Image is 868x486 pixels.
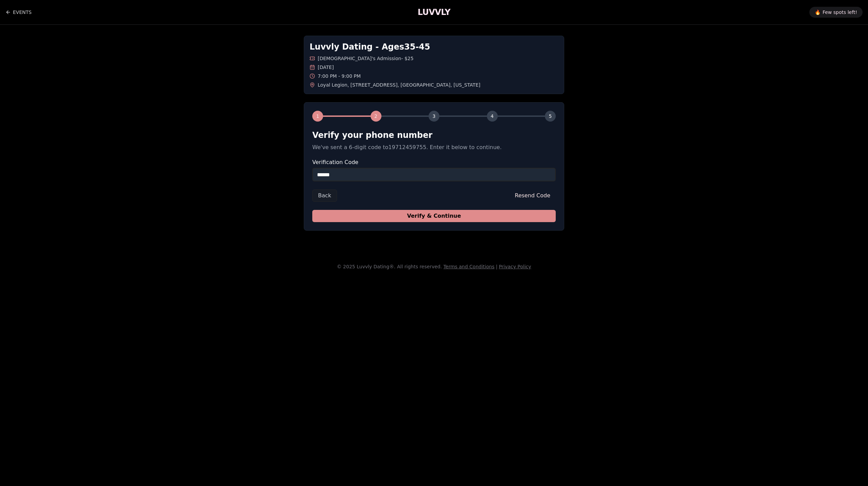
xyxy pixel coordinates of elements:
div: 4 [487,111,498,122]
a: Privacy Policy [499,264,531,269]
span: 7:00 PM - 9:00 PM [318,73,361,79]
button: Verify & Continue [312,210,556,222]
span: | [496,264,497,269]
span: [DATE] [318,64,334,71]
label: Verification Code [312,160,556,165]
span: [DEMOGRAPHIC_DATA]'s Admission - $25 [318,55,414,62]
span: 🔥 [815,9,821,16]
button: Back [312,190,337,202]
a: Back to events [5,5,32,19]
div: 5 [545,111,556,122]
a: LUVVLY [418,7,450,18]
div: 3 [429,111,439,122]
span: Few spots left! [823,9,857,16]
p: We've sent a 6-digit code to 19712459755 . Enter it below to continue. [312,143,556,151]
a: Terms and Conditions [443,264,495,269]
h2: Verify your phone number [312,130,556,141]
span: Loyal Legion , [STREET_ADDRESS] , [GEOGRAPHIC_DATA] , [US_STATE] [318,82,480,88]
div: 1 [312,111,323,122]
div: 2 [371,111,381,122]
button: Resend Code [509,190,556,202]
h1: Luvvly Dating - Ages 35 - 45 [310,41,558,52]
